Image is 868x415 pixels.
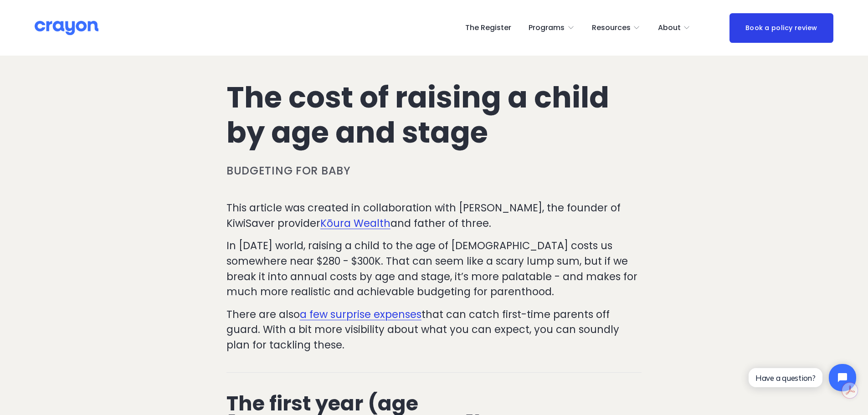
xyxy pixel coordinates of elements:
[35,20,98,36] img: Crayon
[300,307,421,322] a: a few surprise expenses
[658,20,691,35] a: folder dropdown
[529,21,565,35] span: Programs
[465,20,511,35] a: The Register
[226,200,642,231] p: This article was created in collaboration with [PERSON_NAME], the founder of KiwiSaver provider a...
[658,21,681,35] span: About
[320,216,390,231] a: Kōura Wealth
[529,20,575,35] a: folder dropdown
[741,356,864,399] iframe: Tidio Chat
[226,238,642,299] p: In [DATE] world, raising a child to the age of [DEMOGRAPHIC_DATA] costs us somewhere near $280 - ...
[592,20,641,35] a: folder dropdown
[226,163,351,178] a: Budgeting for baby
[592,21,631,35] span: Resources
[729,13,833,43] a: Book a policy review
[226,307,642,353] p: There are also that can catch first-time parents off guard. With a bit more visibility about what...
[226,80,642,150] h1: The cost of raising a child by age and stage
